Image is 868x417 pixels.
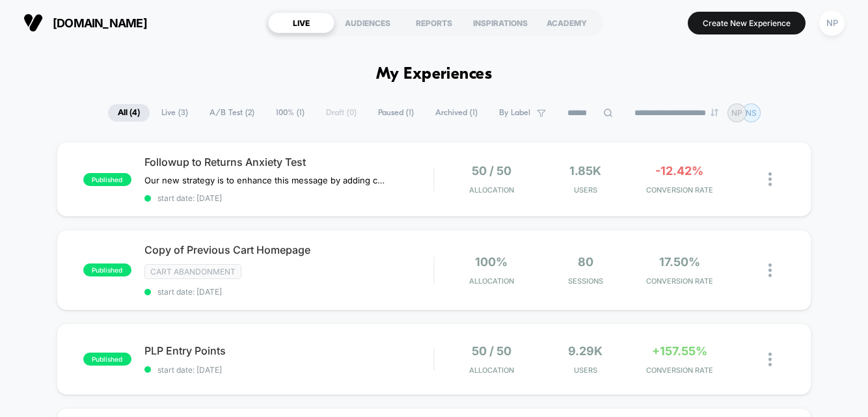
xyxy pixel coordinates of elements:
[688,12,806,34] button: Create New Experience
[541,276,629,286] span: Sessions
[472,164,511,178] span: 50 / 50
[53,16,147,30] span: [DOMAIN_NAME]
[426,104,487,122] span: Archived ( 1 )
[23,13,43,33] img: Visually logo
[655,164,703,178] span: -12.42%
[469,366,514,375] span: Allocation
[711,109,718,116] img: end
[144,155,434,168] span: Followup to Returns Anxiety Test
[144,264,241,279] span: Cart Abandonment
[144,344,434,357] span: PLP Entry Points
[83,263,131,276] span: published
[499,108,530,118] span: By Label
[541,366,629,375] span: Users
[401,12,467,33] div: REPORTS
[108,104,150,122] span: All ( 4 )
[144,365,434,375] span: start date: [DATE]
[568,344,603,358] span: 9.29k
[815,10,848,36] button: NP
[144,193,434,203] span: start date: [DATE]
[541,185,629,195] span: Users
[144,287,434,297] span: start date: [DATE]
[469,185,514,195] span: Allocation
[83,173,131,186] span: published
[731,108,742,118] p: NP
[469,276,514,286] span: Allocation
[768,353,772,366] img: close
[768,172,772,186] img: close
[368,104,424,122] span: Paused ( 1 )
[20,12,151,33] button: [DOMAIN_NAME]
[578,255,593,269] span: 80
[636,366,724,375] span: CONVERSION RATE
[534,12,600,33] div: ACADEMY
[659,255,700,269] span: 17.50%
[376,65,493,84] h1: My Experiences
[467,12,534,33] div: INSPIRATIONS
[569,164,601,178] span: 1.85k
[200,104,264,122] span: A/B Test ( 2 )
[144,175,386,185] span: Our new strategy is to enhance this message by adding clarity, specifically referencing the “30-D...
[472,344,511,358] span: 50 / 50
[334,12,401,33] div: AUDIENCES
[266,104,314,122] span: 100% ( 1 )
[819,10,845,36] div: NP
[636,276,724,286] span: CONVERSION RATE
[746,108,757,118] p: NS
[268,12,334,33] div: LIVE
[636,185,724,195] span: CONVERSION RATE
[475,255,508,269] span: 100%
[768,263,772,277] img: close
[652,344,707,358] span: +157.55%
[144,243,434,256] span: Copy of Previous Cart Homepage
[83,353,131,366] span: published
[152,104,198,122] span: Live ( 3 )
